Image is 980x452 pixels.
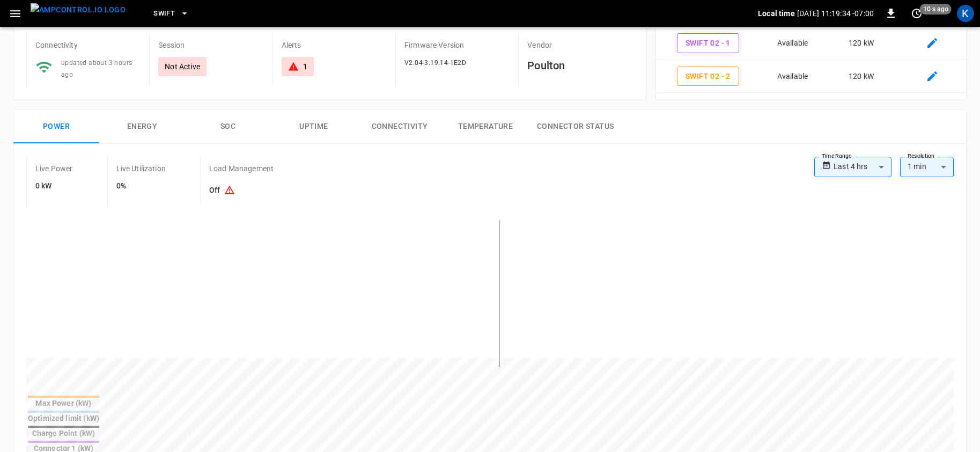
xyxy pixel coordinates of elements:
[35,180,73,192] h6: 0 kW
[13,110,99,144] button: Power
[282,40,387,50] p: Alerts
[35,163,73,174] p: Live Power
[900,157,954,177] div: 1 min
[761,27,824,60] td: Available
[31,3,126,17] img: ampcontrol.io logo
[357,110,443,144] button: Connectivity
[822,152,852,161] label: Time Range
[834,157,891,177] div: Last 4 hrs
[165,61,200,72] p: Not Active
[528,110,622,144] button: Connector Status
[824,60,898,93] td: 120 kW
[527,40,632,50] p: Vendor
[209,163,274,174] p: Load Management
[153,8,175,20] span: Swift
[957,5,974,22] div: profile-icon
[116,180,166,192] h6: 0%
[677,67,739,86] button: Swift 02 - 2
[158,40,263,50] p: Session
[220,180,239,201] button: Existing capacity schedules won’t take effect because Load Management is turned off. To activate ...
[761,60,824,93] td: Available
[61,59,132,78] span: updated about 3 hours ago
[404,59,466,67] span: V2.04-3.19.14-1E2D
[116,163,166,174] p: Live Utilization
[35,40,141,50] p: Connectivity
[527,57,632,74] h6: Poulton
[271,110,357,144] button: Uptime
[677,33,739,53] button: Swift 02 - 1
[185,110,271,144] button: SOC
[209,180,274,201] h6: Off
[824,27,898,60] td: 120 kW
[99,110,185,144] button: Energy
[149,3,193,24] button: Swift
[908,152,934,161] label: Resolution
[303,61,307,72] div: 1
[404,40,510,50] p: Firmware Version
[908,5,925,22] button: set refresh interval
[758,8,795,19] p: Local time
[443,110,528,144] button: Temperature
[920,4,952,14] span: 10 s ago
[797,8,874,19] p: [DATE] 11:19:34 -07:00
